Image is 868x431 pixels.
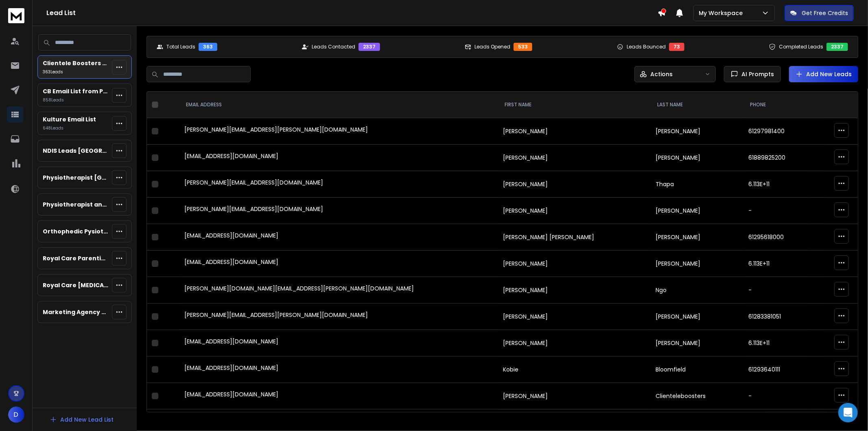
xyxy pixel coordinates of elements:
td: 61295618000 [743,224,808,251]
td: Ngo [651,277,743,303]
td: [PERSON_NAME] [651,224,743,251]
td: Clienteleboosters [651,383,743,409]
td: [PERSON_NAME] [498,330,651,356]
p: Total Leads [166,44,195,50]
td: - [743,277,808,303]
p: Physiotherapist and More [GEOGRAPHIC_DATA] [43,200,109,209]
td: 61293640111 [743,356,808,383]
td: - [743,383,808,409]
p: 363 Lead s [43,69,109,75]
p: Completed Leads [779,44,823,50]
td: [PERSON_NAME] [PERSON_NAME] [498,224,651,251]
td: 61283381051 [743,303,808,330]
button: Add New Lead List [43,411,120,428]
td: 61297981400 [743,118,808,145]
div: [EMAIL_ADDRESS][DOMAIN_NAME] [184,390,494,402]
td: [PERSON_NAME] [498,303,651,330]
td: [PERSON_NAME] [651,330,743,356]
div: [EMAIL_ADDRESS][DOMAIN_NAME] [184,258,494,269]
div: 73 [669,43,684,51]
button: AI Prompts [724,66,781,82]
td: [PERSON_NAME] [498,145,651,171]
p: Royal Care [MEDICAL_DATA] with IG link [GEOGRAPHIC_DATA] [43,281,109,289]
td: 6.113E+11 [743,171,808,198]
p: Get Free Credits [802,9,848,17]
td: [PERSON_NAME] [651,198,743,224]
p: Leads Opened [474,44,510,50]
td: 6.113E+11 [743,330,808,356]
button: Add New Leads [789,66,858,82]
td: [PERSON_NAME] [651,118,743,145]
div: Open Intercom Messenger [838,403,858,422]
td: [PERSON_NAME] [498,251,651,277]
td: 61889825200 [743,145,808,171]
h1: Lead List [46,8,658,18]
p: Leads Contacted [312,44,355,50]
th: EMAIL ADDRESS [179,92,498,118]
div: 2337 [359,43,380,51]
td: [PERSON_NAME] [498,198,651,224]
p: Physiotherapist [GEOGRAPHIC_DATA] [43,174,109,182]
button: Get Free Credits [785,5,854,21]
td: Thapa [651,171,743,198]
td: [PERSON_NAME] [498,118,651,145]
div: [EMAIL_ADDRESS][DOMAIN_NAME] [184,231,494,243]
div: [EMAIL_ADDRESS][DOMAIN_NAME] [184,152,494,163]
td: Kobie [498,356,651,383]
div: [EMAIL_ADDRESS][DOMAIN_NAME] [184,364,494,375]
p: Clientele Boosters GHL Contacts validated [43,59,109,67]
td: [PERSON_NAME] [651,303,743,330]
p: Marketing Agency NYC Fb, Linkedin IGLeads no name [43,308,109,316]
td: [PERSON_NAME] [498,171,651,198]
div: 2337 [826,43,848,51]
td: [PERSON_NAME] [651,251,743,277]
div: [EMAIL_ADDRESS][DOMAIN_NAME] [184,337,494,349]
th: Phone [743,92,808,118]
a: Add New Leads [796,70,852,78]
td: - [743,198,808,224]
p: Royal Care Parenting Leads [GEOGRAPHIC_DATA] [43,254,109,262]
th: LAST NAME [651,92,743,118]
button: D [8,407,24,423]
p: Actions [650,70,673,78]
div: [PERSON_NAME][EMAIL_ADDRESS][PERSON_NAME][DOMAIN_NAME] [184,125,494,137]
p: 648 Lead s [43,125,96,131]
div: 363 [199,43,217,51]
p: My Workspace [699,9,746,17]
span: AI Prompts [738,70,774,78]
td: 6.113E+11 [743,251,808,277]
td: [PERSON_NAME] [498,383,651,409]
div: [PERSON_NAME][EMAIL_ADDRESS][PERSON_NAME][DOMAIN_NAME] [184,311,494,322]
td: Bloomfield [651,356,743,383]
div: [PERSON_NAME][EMAIL_ADDRESS][DOMAIN_NAME] [184,205,494,216]
td: [PERSON_NAME] [498,277,651,303]
p: Leads Bounced [627,44,666,50]
td: [PERSON_NAME] [651,145,743,171]
div: [PERSON_NAME][DOMAIN_NAME][EMAIL_ADDRESS][PERSON_NAME][DOMAIN_NAME] [184,284,494,296]
p: 858 Lead s [43,97,109,103]
img: logo [8,8,24,23]
div: [PERSON_NAME][EMAIL_ADDRESS][DOMAIN_NAME] [184,178,494,190]
p: Kulture Email List [43,115,96,123]
div: 533 [514,43,532,51]
p: Orthophedic Pysiotheraphy [GEOGRAPHIC_DATA] [43,227,109,235]
th: FIRST NAME [498,92,651,118]
p: NDIS Leads [GEOGRAPHIC_DATA] [43,147,109,155]
p: CB Email List from Pipedrive valid [43,87,109,95]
